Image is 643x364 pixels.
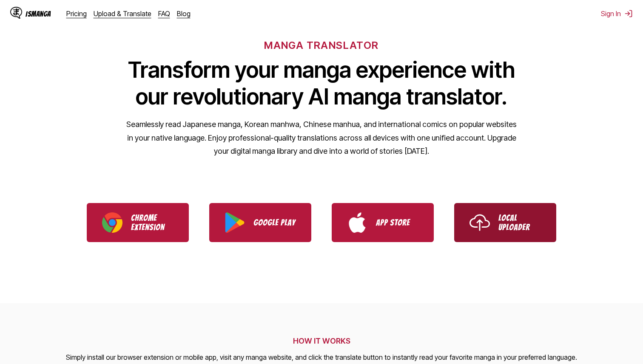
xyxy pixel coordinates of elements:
p: App Store [376,218,418,227]
a: IsManga LogoIsManga [10,7,66,20]
a: Download IsManga from Google Play [209,203,311,242]
a: Download IsManga Chrome Extension [87,203,189,242]
h2: HOW IT WORKS [66,336,577,345]
h1: Transform your manga experience with our revolutionary AI manga translator. [126,56,517,110]
a: Download IsManga from App Store [332,203,434,242]
img: Upload icon [469,212,490,233]
p: Local Uploader [498,213,541,232]
h6: MANGA TRANSLATOR [264,39,378,51]
button: Sign In [601,9,633,18]
a: Pricing [66,9,87,18]
img: Sign out [624,9,633,18]
p: Google Play [253,218,296,227]
a: Use IsManga Local Uploader [454,203,556,242]
a: Upload & Translate [94,9,151,18]
a: FAQ [158,9,170,18]
div: IsManga [26,10,51,18]
img: App Store logo [347,212,367,233]
img: IsManga Logo [10,7,22,19]
p: Chrome Extension [131,213,174,232]
img: Chrome logo [102,212,122,233]
img: Google Play logo [225,212,245,233]
a: Blog [177,9,191,18]
p: Seamlessly read Japanese manga, Korean manhwa, Chinese manhua, and international comics on popula... [126,118,517,158]
p: Simply install our browser extension or mobile app, visit any manga website, and click the transl... [66,352,577,363]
